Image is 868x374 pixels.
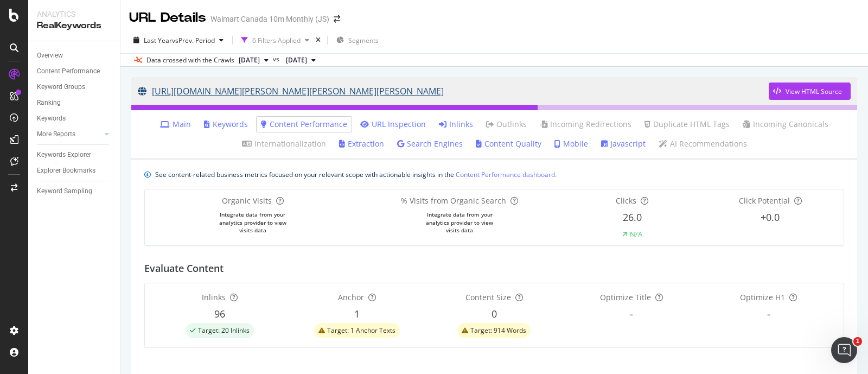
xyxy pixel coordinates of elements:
div: Content Performance [37,66,100,77]
span: Segments [348,36,379,45]
a: Ranking [37,97,112,109]
div: Keywords Explorer [37,149,91,161]
a: Keywords [204,119,248,130]
a: Content Performance [261,119,347,130]
button: View HTML Source [769,83,851,100]
a: Incoming Canonicals [743,119,828,130]
span: 2025 Oct. 3rd [239,55,260,65]
a: [URL][DOMAIN_NAME][PERSON_NAME][PERSON_NAME][PERSON_NAME] [138,78,769,105]
a: Inlinks [439,119,473,130]
a: Internationalization [242,138,326,149]
div: View HTML Source [786,87,842,96]
a: Mobile [554,138,588,149]
span: 1 [853,337,862,346]
a: Main [160,119,191,130]
a: Content Quality [476,138,541,149]
div: RealKeywords [37,20,111,32]
div: warning label [314,323,400,338]
span: Anchor [338,292,364,302]
div: Integrate data from your analytics provider to view visits data [215,211,290,234]
button: Segments [332,31,383,49]
button: 6 Filters Applied [237,31,314,49]
a: URL Inspection [360,119,426,130]
a: Keywords Explorer [37,149,112,161]
div: Keyword Groups [37,81,85,93]
div: 6 Filters Applied [252,36,301,45]
span: Target: 1 Anchor Texts [327,327,395,334]
div: Walmart Canada 10m Monthly (JS) [210,14,329,24]
a: Keywords [37,113,112,124]
span: Content Size [465,292,511,302]
a: Search Engines [397,138,463,149]
div: Integrate data from your analytics provider to view visits data [423,211,497,234]
a: Outlinks [486,119,527,130]
a: More Reports [37,129,101,140]
a: Keyword Sampling [37,186,112,197]
div: Keywords [37,113,66,124]
div: URL Details [129,9,206,27]
span: 26.0 [623,211,642,224]
span: 96 [214,307,225,320]
span: Last Year [144,36,172,45]
div: Ranking [37,97,61,109]
span: Target: 914 Words [470,327,526,334]
span: +0.0 [761,211,780,224]
button: Last YearvsPrev. Period [129,31,228,49]
div: Overview [37,50,63,61]
a: Extraction [339,138,384,149]
div: Explorer Bookmarks [37,165,95,176]
div: More Reports [37,129,75,140]
span: Inlinks [202,292,226,302]
div: Data crossed with the Crawls [146,55,234,65]
button: [DATE] [282,54,320,67]
div: success label [186,323,254,338]
span: - [767,307,770,320]
a: Overview [37,50,112,61]
a: Content Performance [37,66,112,77]
span: Target: 20 Inlinks [198,327,250,334]
span: - [630,307,633,320]
span: Click Potential [739,195,790,206]
a: Javascript [601,138,646,149]
div: Organic Visits [222,195,284,206]
span: Optimize Title [600,292,651,302]
iframe: Intercom live chat [831,337,857,363]
div: arrow-right-arrow-left [334,15,340,23]
div: % Visits from Organic Search [401,195,518,206]
div: N/A [630,229,642,239]
span: vs Prev. Period [172,36,215,45]
h2: Evaluate Content [144,263,224,274]
span: 0 [492,307,497,320]
span: vs [273,54,282,64]
span: Optimize H1 [740,292,785,302]
div: Analytics [37,9,111,20]
span: 2024 Sep. 20th [286,55,307,65]
div: warning label [457,323,531,338]
button: [DATE] [234,54,273,67]
span: Clicks [616,195,636,206]
a: AI Recommendations [659,138,747,149]
div: times [314,35,323,46]
a: Explorer Bookmarks [37,165,112,176]
div: Keyword Sampling [37,186,92,197]
span: 1 [354,307,360,320]
div: See content-related business metrics focused on your relevant scope with actionable insights in the [155,169,557,180]
a: Content Performance dashboard. [456,169,557,180]
a: Keyword Groups [37,81,112,93]
a: Incoming Redirections [540,119,631,130]
div: info banner [144,169,844,180]
a: Duplicate HTML Tags [644,119,730,130]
